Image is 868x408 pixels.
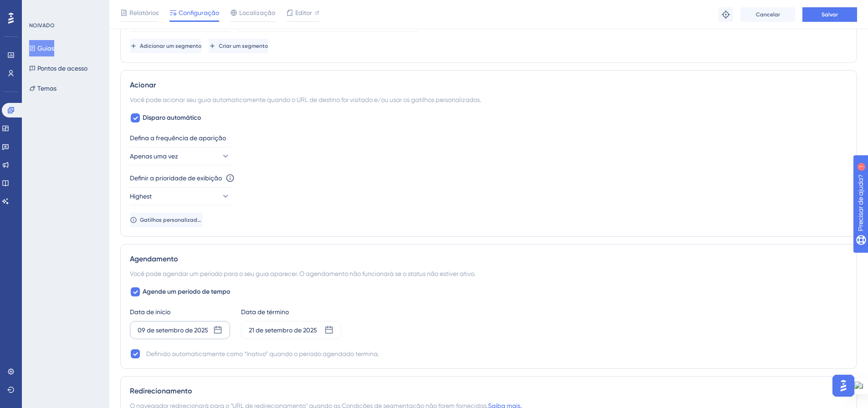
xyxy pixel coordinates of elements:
font: Apenas uma vez [130,153,178,160]
button: Temas [29,80,56,97]
font: Defina a frequência de aparição [130,134,226,142]
font: Pontos de acesso [37,65,87,72]
button: Criar um segmento [209,39,268,53]
font: Agendamento [130,255,178,263]
font: 1 [85,5,87,10]
font: 21 de setembro de 2025 [249,326,317,334]
button: Highest [130,187,230,205]
button: Apenas uma vez [130,147,230,165]
button: Adicionar um segmento [130,39,201,53]
font: Agende um período de tempo [143,288,230,296]
iframe: Iniciador do Assistente de IA do UserGuiding [830,372,857,399]
font: Guias [37,45,54,52]
font: Você pode agendar um período para o seu guia aparecer. O agendamento não funcionará se o status n... [130,270,475,277]
button: Cancelar [740,7,795,22]
font: Data de início [130,308,170,316]
font: Adicionar um segmento [140,43,201,49]
font: NOIVADO [29,22,55,29]
font: Data de término [241,308,289,316]
font: Definido automaticamente como “Inativo” quando o período agendado termina. [146,350,379,357]
span: Highest [130,191,152,202]
font: Disparo automático [143,114,201,122]
font: Temas [37,85,56,92]
button: Salvar [802,7,857,22]
font: Relatórios [129,9,159,16]
button: Pontos de acesso [29,60,87,76]
font: Criar um segmento [219,43,268,49]
font: Acionar [130,81,156,89]
font: Configuração [179,9,219,16]
font: Localização [239,9,275,16]
font: Gatilhos personalizados [140,217,203,223]
font: Redirecionamento [130,387,192,395]
font: Definir a prioridade de exibição [130,174,222,182]
font: Você pode acionar seu guia automaticamente quando o URL de destino for visitado e/ou usar os gati... [130,96,481,103]
font: 09 de setembro de 2025 [138,326,208,334]
button: Gatilhos personalizados [130,213,203,227]
font: Cancelar [756,11,780,18]
font: Precisar de ajuda? [21,4,78,11]
font: Salvar [822,11,838,18]
button: Guias [29,40,54,56]
font: Editor [295,9,312,16]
